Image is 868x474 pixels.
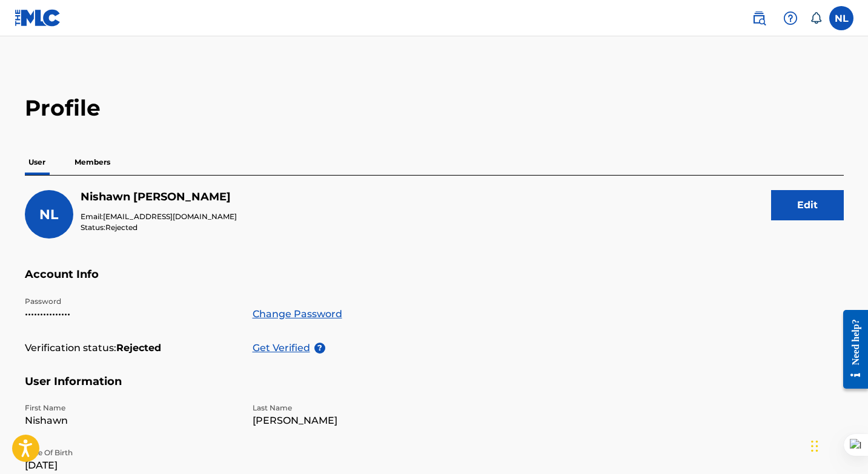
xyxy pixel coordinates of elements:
[25,341,116,355] p: Verification status:
[834,301,868,398] iframe: Resource Center
[25,268,844,296] h5: Account Info
[105,223,137,232] span: Rejected
[810,12,822,24] div: Notifications
[253,413,466,428] p: [PERSON_NAME]
[25,307,238,321] p: •••••••••••••••
[81,190,237,204] h5: Nishawn Lee
[253,307,342,321] a: Change Password
[71,150,114,175] p: Members
[25,403,238,413] p: First Name
[25,458,238,473] p: [DATE]
[103,212,237,221] span: [EMAIL_ADDRESS][DOMAIN_NAME]
[25,94,844,122] h2: Profile
[314,343,325,354] span: ?
[25,413,238,428] p: Nishawn
[25,447,238,458] p: Date Of Birth
[783,11,798,25] img: help
[25,296,238,307] p: Password
[807,416,868,474] iframe: Chat Widget
[778,6,803,30] div: Help
[25,150,49,175] p: User
[116,341,161,355] strong: Rejected
[811,428,818,464] div: Drag
[829,6,853,30] div: User Menu
[253,403,466,413] p: Last Name
[81,222,237,233] p: Status:
[25,375,844,403] h5: User Information
[81,211,237,222] p: Email:
[15,9,61,27] img: MLC Logo
[752,11,766,25] img: search
[253,341,314,355] p: Get Verified
[771,190,844,220] button: Edit
[39,206,58,223] span: NL
[747,6,771,30] a: Public Search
